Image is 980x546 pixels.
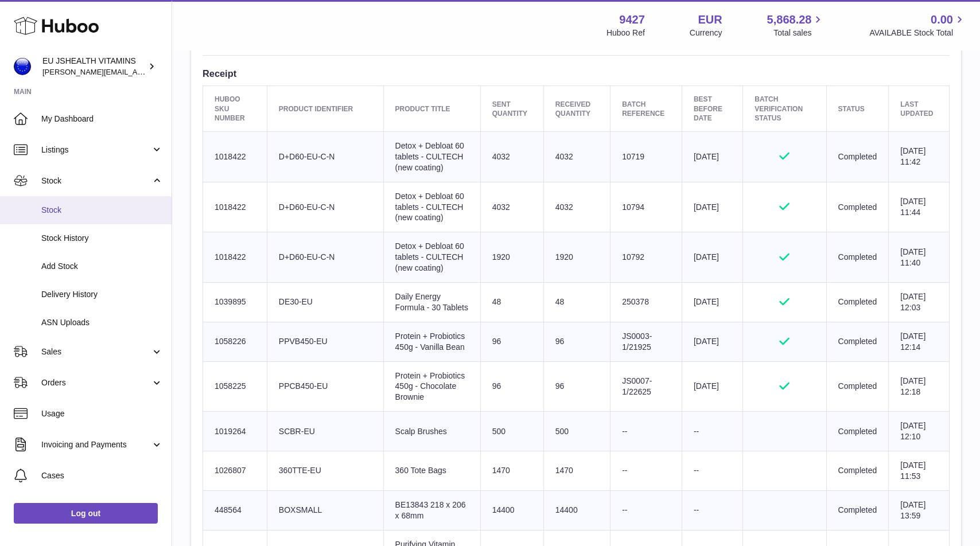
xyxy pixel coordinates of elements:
[606,28,645,38] div: Huboo Ref
[383,451,480,491] td: 360 Tote Bags
[610,86,682,132] th: Batch Reference
[480,412,543,451] td: 500
[203,412,267,451] td: 1019264
[826,283,889,322] td: Completed
[203,67,950,80] h3: Receipt
[480,490,543,530] td: 14400
[480,322,543,361] td: 96
[826,490,889,530] td: Completed
[682,412,742,451] td: --
[41,145,151,155] span: Listings
[267,283,383,322] td: DE30-EU
[690,28,722,38] div: Currency
[480,283,543,322] td: 48
[203,283,267,322] td: 1039895
[682,322,742,361] td: [DATE]
[203,132,267,182] td: 1018422
[889,283,950,322] td: [DATE] 12:03
[41,114,163,124] span: My Dashboard
[203,86,267,132] th: Huboo SKU Number
[698,12,722,28] strong: EUR
[869,12,966,38] a: 0.00 AVAILABLE Stock Total
[203,182,267,232] td: 1018422
[889,232,950,283] td: [DATE] 11:40
[203,361,267,412] td: 1058225
[767,12,825,38] a: 5,868.28 Total sales
[42,67,230,76] span: [PERSON_NAME][EMAIL_ADDRESS][DOMAIN_NAME]
[14,503,158,524] a: Log out
[203,451,267,491] td: 1026807
[41,317,163,328] span: ASN Uploads
[41,289,163,300] span: Delivery History
[14,58,31,75] img: laura@jessicasepel.com
[383,132,480,182] td: Detox + Debloat 60 tablets - CULTECH (new coating)
[41,408,163,419] span: Usage
[826,182,889,232] td: Completed
[743,86,826,132] th: Batch Verification Status
[610,412,682,451] td: --
[267,182,383,232] td: D+D60-EU-C-N
[931,12,953,28] span: 0.00
[267,132,383,182] td: D+D60-EU-C-N
[267,322,383,361] td: PPVB450-EU
[543,361,610,412] td: 96
[41,175,151,186] span: Stock
[610,232,682,283] td: 10792
[543,86,610,132] th: Received Quantity
[826,322,889,361] td: Completed
[543,412,610,451] td: 500
[41,233,163,244] span: Stock History
[826,86,889,132] th: Status
[41,377,151,388] span: Orders
[610,182,682,232] td: 10794
[543,182,610,232] td: 4032
[267,451,383,491] td: 360TTE-EU
[826,132,889,182] td: Completed
[889,490,950,530] td: [DATE] 13:59
[383,361,480,412] td: Protein + Probiotics 450g - Chocolate Brownie
[889,86,950,132] th: Last updated
[889,412,950,451] td: [DATE] 12:10
[889,451,950,491] td: [DATE] 11:53
[267,490,383,530] td: BOXSMALL
[480,132,543,182] td: 4032
[610,322,682,361] td: JS0003-1/21925
[383,86,480,132] th: Product title
[543,283,610,322] td: 48
[610,361,682,412] td: JS0007-1/22625
[41,470,163,481] span: Cases
[826,451,889,491] td: Completed
[41,346,151,357] span: Sales
[610,132,682,182] td: 10719
[767,12,812,28] span: 5,868.28
[543,132,610,182] td: 4032
[383,182,480,232] td: Detox + Debloat 60 tablets - CULTECH (new coating)
[383,283,480,322] td: Daily Energy Formula - 30 Tablets
[889,132,950,182] td: [DATE] 11:42
[610,451,682,491] td: --
[480,361,543,412] td: 96
[267,232,383,283] td: D+D60-EU-C-N
[826,232,889,283] td: Completed
[682,283,742,322] td: [DATE]
[826,361,889,412] td: Completed
[203,490,267,530] td: 448564
[610,283,682,322] td: 250378
[682,361,742,412] td: [DATE]
[826,412,889,451] td: Completed
[869,28,966,38] span: AVAILABLE Stock Total
[682,86,742,132] th: Best Before Date
[543,451,610,491] td: 1470
[267,412,383,451] td: SCBR-EU
[383,490,480,530] td: BE13843 218 x 206 x 68mm
[682,451,742,491] td: --
[383,412,480,451] td: Scalp Brushes
[480,86,543,132] th: Sent Quantity
[543,322,610,361] td: 96
[41,205,163,216] span: Stock
[682,490,742,530] td: --
[889,182,950,232] td: [DATE] 11:44
[889,322,950,361] td: [DATE] 12:14
[41,439,151,450] span: Invoicing and Payments
[383,322,480,361] td: Protein + Probiotics 450g - Vanilla Bean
